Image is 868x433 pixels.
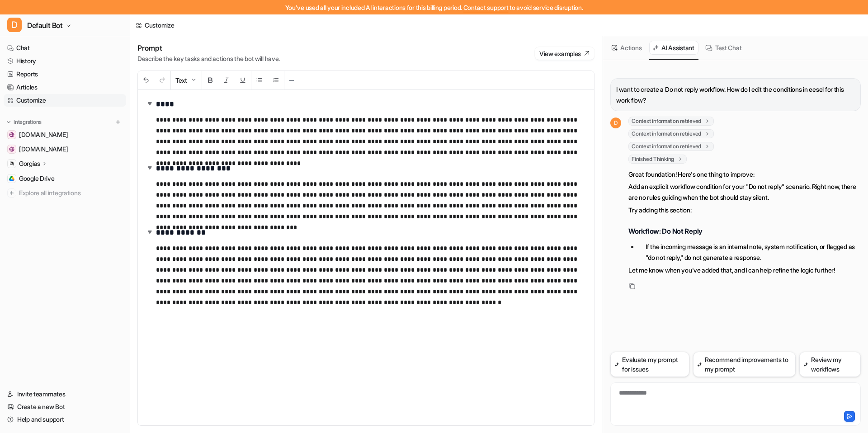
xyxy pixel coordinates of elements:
a: help.sauna.space[DOMAIN_NAME] [4,128,126,141]
img: Profile image for Patrick [35,14,53,33]
div: Send us a message [9,158,172,183]
img: Dropdown Down Arrow [190,76,197,84]
a: Google DriveGoogle Drive [4,172,126,185]
img: Unordered List [256,76,263,84]
span: Default Bot [27,19,63,32]
button: Test Chat [702,41,745,55]
img: expand-arrow.svg [145,163,154,172]
button: Review my workflows [799,352,861,377]
button: Underline [235,71,251,89]
button: Unordered List [251,71,268,89]
img: sauna.space [9,146,14,152]
button: View examples [535,47,594,60]
div: • 15h ago [59,136,88,146]
button: AI Assistant [649,41,698,55]
img: Google Drive [9,176,14,181]
span: [DOMAIN_NAME] [19,130,68,139]
a: sauna.space[DOMAIN_NAME] [4,143,126,155]
button: Ordered List [268,71,284,89]
p: Great foundation! Here's one thing to improve: [628,169,861,180]
div: eesel [40,136,57,146]
p: Let me know when you've added that, and I can help refine the logic further! [628,265,861,276]
button: Integrations [4,118,44,127]
img: Profile image for Katelin [18,14,36,33]
button: Bold [202,71,218,89]
a: Articles [4,81,126,94]
a: Reports [4,68,126,80]
img: menu_add.svg [115,119,121,125]
a: Invite teammates [4,388,126,400]
div: Close [156,14,172,31]
a: Explore all integrations [4,187,126,199]
span: Context information retrieved [628,117,714,126]
button: ─ [284,71,299,89]
span: Google Drive [19,174,55,183]
p: Add an explicit workflow condition for your "Do not reply" scenario. Right now, there are no rule... [628,181,861,203]
img: Italic [223,76,230,84]
span: Messages [120,305,151,311]
p: How can we help? [18,80,163,95]
p: I want to create a Do not reply workflow. How do I edit the conditions in eesel for this work flow? [616,84,855,106]
img: Profile image for eesel [19,127,37,146]
li: If the incoming message is an internal note, system notification, or flagged as "do not reply," d... [638,241,861,263]
span: Contact support [463,4,509,11]
div: Recent message [19,114,162,123]
a: Customize [4,94,126,107]
button: Actions [609,41,646,55]
img: explore all integrations [7,188,16,198]
p: Try adding this section: [628,205,861,216]
p: Integrations [14,118,42,126]
span: Finished Thinking [628,155,687,164]
div: Send us a message [19,166,151,175]
h1: Prompt [137,43,280,52]
div: Recent messageProfile image for eeselHi [PERSON_NAME], ​ To clarify, the bot doesn’t skip ai_igno... [9,106,172,154]
h2: Workflow: Do Not Reply [628,226,861,236]
span: Explore all integrations [19,186,123,200]
img: Gorgias [9,161,14,166]
img: expand menu [5,119,12,125]
span: D [7,18,22,32]
p: Describe the key tasks and actions the bot will have. [137,54,280,63]
button: Messages [90,282,181,318]
img: Bold [207,76,214,84]
img: expand-arrow.svg [145,99,154,108]
a: History [4,55,126,67]
img: help.sauna.space [9,132,14,137]
span: Home [35,305,55,311]
button: Italic [218,71,235,89]
a: Create a new Bot [4,400,126,413]
a: Help and support [4,413,126,426]
p: Hi there 👋 [18,64,163,80]
button: Undo [138,71,154,89]
img: Profile image for eesel [52,14,71,33]
span: Context information retrieved [628,129,714,138]
span: Context information retrieved [628,142,714,151]
button: Text [171,71,202,89]
div: Profile image for eeselHi [PERSON_NAME], ​ To clarify, the bot doesn’t skip ai_ignore tags by def... [9,120,171,153]
div: Customize [145,20,174,30]
button: Recommend improvements to my prompt [693,352,796,377]
span: D [610,118,621,128]
button: Evaluate my prompt for issues [610,352,689,377]
img: Underline [239,76,246,84]
img: Undo [142,76,150,84]
span: [DOMAIN_NAME] [19,145,68,154]
img: Redo [159,76,166,84]
a: Chat [4,42,126,54]
p: Gorgias [19,159,40,168]
button: Redo [154,71,170,89]
img: Ordered List [272,76,279,84]
img: expand-arrow.svg [145,227,154,236]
